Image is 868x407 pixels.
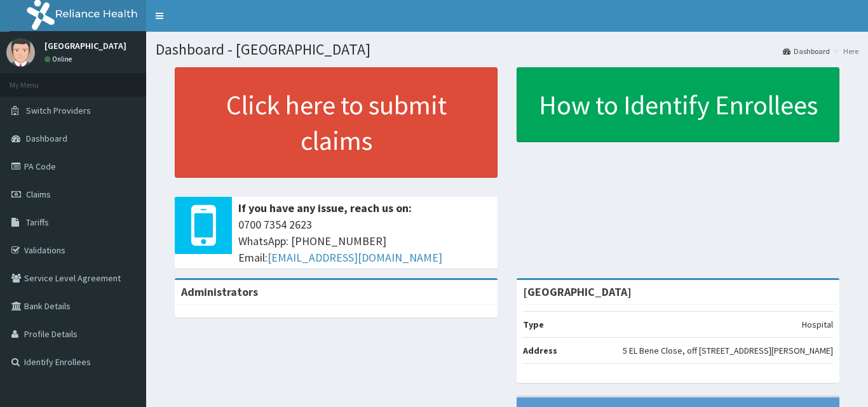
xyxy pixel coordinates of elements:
a: Dashboard [783,46,830,57]
b: Type [523,319,544,330]
a: Click here to submit claims [175,67,498,178]
span: Tariffs [26,217,49,228]
b: Administrators [181,284,258,299]
a: How to Identify Enrollees [517,67,839,142]
h1: Dashboard - [GEOGRAPHIC_DATA] [156,41,858,58]
p: 5 EL Bene Close, off [STREET_ADDRESS][PERSON_NAME] [623,344,833,357]
span: Switch Providers [26,105,91,116]
span: 0700 7354 2623 WhatsApp: [PHONE_NUMBER] Email: [238,217,491,265]
a: [EMAIL_ADDRESS][DOMAIN_NAME] [268,250,442,265]
a: Online [44,55,75,63]
b: Address [523,345,557,356]
img: User Image [6,38,35,67]
span: Claims [26,189,51,200]
b: If you have any issue, reach us on: [238,201,412,215]
p: [GEOGRAPHIC_DATA] [44,41,126,50]
p: Hospital [802,318,833,331]
li: Here [831,46,858,57]
span: Dashboard [26,133,67,144]
strong: [GEOGRAPHIC_DATA] [523,284,632,299]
